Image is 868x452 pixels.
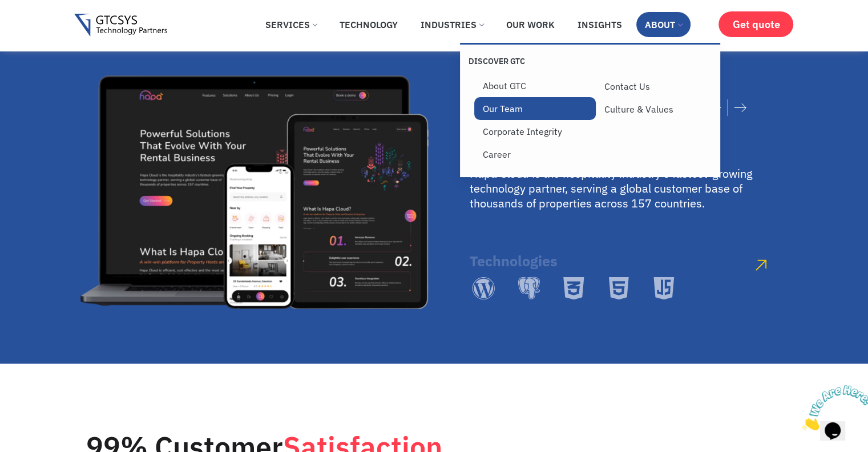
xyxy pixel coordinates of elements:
a: Industries [412,12,492,37]
a: Get quote [718,11,793,37]
a: Technology [331,12,406,37]
img: HAPA Cloud app created by the Best Web and Mobile App Development Company [80,75,429,309]
a: Corporate Integrity [474,120,596,143]
div: 3 / 5 [447,127,781,308]
a: Culture & Values [596,98,717,121]
div: 3 / 5 [80,75,429,309]
a: Contact Us [596,75,717,98]
div: Technologies [470,250,569,277]
img: Chat attention grabber [5,5,75,50]
p: Hapa Cloud is the hospitality industry’s fastest-growing technology partner, serving a global cus... [470,166,758,210]
span: Get quote [732,18,780,30]
a: Insights [569,12,631,37]
a: About [636,12,691,37]
a: Our Work [498,12,563,37]
a: Services [257,12,325,37]
iframe: chat widget [797,381,868,435]
img: Gtcsys logo [74,14,167,37]
a: About GTC [474,74,596,97]
a: Career [474,143,596,166]
p: Discover GTC [469,56,590,66]
a: Our Team [474,97,596,120]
